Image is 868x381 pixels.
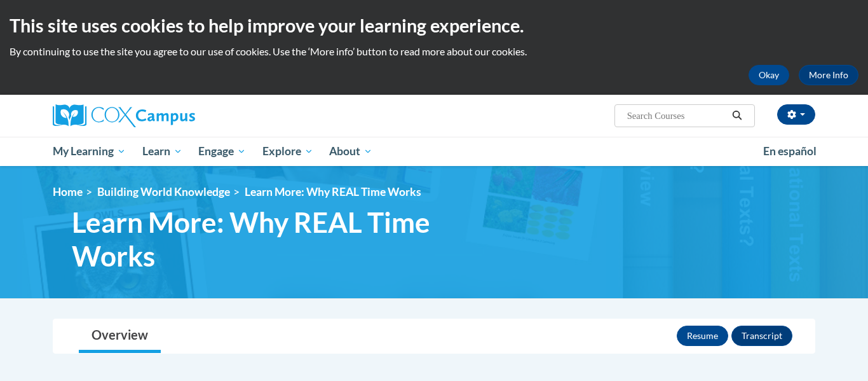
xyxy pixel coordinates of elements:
[731,326,792,346] button: Transcript
[755,138,825,165] a: En español
[190,137,254,166] a: Engage
[34,137,834,166] div: Main menu
[329,144,372,159] span: About
[72,205,510,273] span: Learn More: Why REAL Time Works
[763,144,817,158] span: En español
[198,144,246,159] span: Engage
[245,185,421,198] span: Learn More: Why REAL Time Works
[677,326,728,346] button: Resume
[262,144,313,159] span: Explore
[777,104,815,125] button: Account Settings
[53,104,294,127] a: Cox Campus
[10,13,858,38] h2: This site uses cookies to help improve your learning experience.
[322,137,381,166] a: About
[97,185,230,198] a: Building World Knowledge
[749,65,789,85] button: Okay
[134,137,191,166] a: Learn
[10,45,858,59] p: By continuing to use the site you agree to our use of cookies. Use the ‘More info’ button to read...
[799,65,858,85] a: More Info
[53,104,195,127] img: Cox Campus
[44,137,134,166] a: My Learning
[254,137,322,166] a: Explore
[626,108,728,123] input: Search Courses
[53,185,83,198] a: Home
[79,319,161,353] a: Overview
[728,108,747,123] button: Search
[142,144,182,159] span: Learn
[53,144,126,159] span: My Learning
